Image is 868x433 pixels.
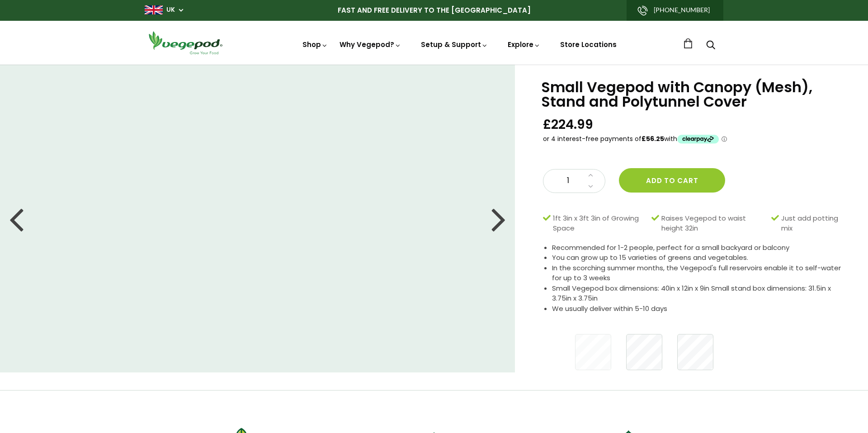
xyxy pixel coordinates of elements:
[541,80,845,109] h1: Small Vegepod with Canopy (Mesh), Stand and Polytunnel Cover
[552,175,583,187] span: 1
[552,253,845,263] li: You can grow up to 15 varieties of greens and vegetables.
[553,213,646,234] span: 1ft 3in x 3ft 3in of Growing Space
[585,169,596,181] a: Increase quantity by 1
[421,40,488,49] a: Setup & Support
[706,41,715,51] a: Search
[145,5,163,14] img: gb_large.png
[552,304,845,314] li: We usually deliver within 5-10 days
[552,243,845,253] li: Recommended for 1-2 people, perfect for a small backyard or balcony
[585,181,596,193] a: Decrease quantity by 1
[552,283,845,304] li: Small Vegepod box dimensions: 40in x 12in x 9in Small stand box dimensions: 31.5in x 3.75in x 3.75in
[166,5,175,14] a: UK
[619,168,725,193] button: Add to cart
[543,116,593,133] span: £224.99
[340,40,401,49] a: Why Vegepod?
[302,40,328,49] a: Shop
[145,30,226,56] img: Vegepod
[508,40,540,49] a: Explore
[560,40,617,49] a: Store Locations
[552,263,845,283] li: In the scorching summer months, the Vegepod's full reservoirs enable it to self-water for up to 3...
[781,213,841,234] span: Just add potting mix
[661,213,767,234] span: Raises Vegepod to waist height 32in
